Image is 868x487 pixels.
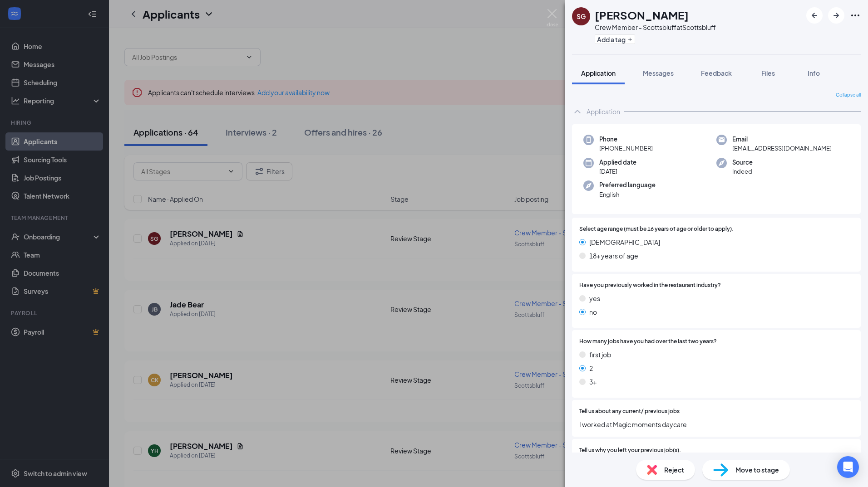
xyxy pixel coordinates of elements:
span: no [589,307,597,317]
span: Collapse all [836,92,861,99]
span: Indeed [732,167,753,176]
div: Open Intercom Messenger [837,456,859,478]
span: first job [589,350,611,360]
span: yes [589,293,600,303]
span: How many jobs have you had over the last two years? [579,337,717,346]
span: Files [761,69,775,77]
span: Messages [643,69,674,77]
span: English [599,190,656,199]
span: Reject [664,465,684,475]
div: Application [587,107,620,116]
span: I worked at Magic moments daycare [579,419,853,429]
span: [EMAIL_ADDRESS][DOMAIN_NAME] [732,144,832,153]
span: Application [581,69,616,77]
span: Feedback [701,69,732,77]
span: Have you previously worked in the restaurant industry? [579,281,721,290]
span: 18+ years of age [589,251,638,261]
span: Select age range (must be 16 years of age or older to apply). [579,225,734,234]
span: Tell us about any current/ previous jobs [579,407,680,416]
span: Preferred language [599,180,656,190]
h1: [PERSON_NAME] [595,7,689,23]
svg: ChevronUp [572,106,583,117]
span: Source [732,158,753,167]
button: PlusAdd a tag [595,34,635,44]
span: 2 [589,363,593,373]
span: Tell us why you left your previous job(s). [579,446,681,455]
span: 3+ [589,377,597,387]
span: Info [808,69,820,77]
svg: Plus [627,37,633,42]
span: Move to stage [735,465,779,475]
svg: ArrowRight [831,10,842,21]
span: Applied date [599,158,636,167]
button: ArrowRight [828,7,844,24]
svg: ArrowLeftNew [809,10,820,21]
svg: Ellipses [850,10,861,21]
button: ArrowLeftNew [806,7,823,24]
span: [DATE] [599,167,636,176]
span: Email [732,135,832,144]
span: Phone [599,135,653,144]
div: SG [577,12,586,21]
div: Crew Member - Scottsbluff at Scottsbluff [595,23,716,32]
span: [DEMOGRAPHIC_DATA] [589,237,660,247]
span: [PHONE_NUMBER] [599,144,653,153]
